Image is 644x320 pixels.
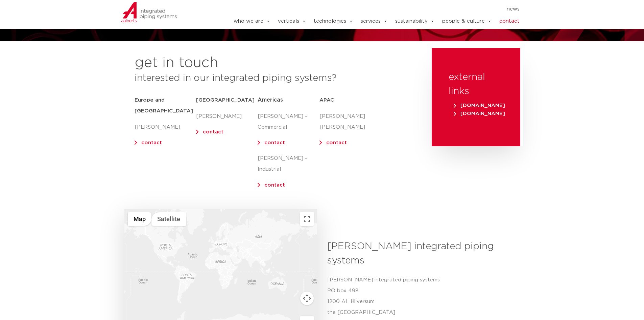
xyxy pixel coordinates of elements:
[264,183,285,188] a: contact
[203,129,223,134] a: contact
[258,111,319,133] p: [PERSON_NAME] – Commercial
[361,15,388,28] a: services
[234,15,270,28] a: who we are
[135,71,415,85] h3: interested in our integrated piping systems?
[258,153,319,175] p: [PERSON_NAME] – Industrial
[258,97,283,103] span: Americas
[141,140,162,145] a: contact
[327,275,515,318] p: [PERSON_NAME] integrated piping systems PO box 498 1200 AL Hilversum the [GEOGRAPHIC_DATA]
[300,292,314,305] button: Map camera controls
[151,212,186,226] button: Show satellite imagery
[507,4,520,15] a: news
[452,111,507,116] a: [DOMAIN_NAME]
[319,95,381,106] h5: APAC
[196,95,258,106] h5: [GEOGRAPHIC_DATA]
[454,103,505,108] span: [DOMAIN_NAME]
[319,111,381,133] p: [PERSON_NAME] [PERSON_NAME]
[128,212,151,226] button: Show street map
[454,111,505,116] span: [DOMAIN_NAME]
[499,15,520,28] a: contact
[300,212,314,226] button: Toggle fullscreen view
[278,15,306,28] a: verticals
[395,15,435,28] a: sustainability
[326,140,347,145] a: contact
[314,15,353,28] a: technologies
[196,111,258,122] p: [PERSON_NAME]
[449,70,503,99] h3: external links
[213,4,520,15] nav: Menu
[327,239,515,268] h3: [PERSON_NAME] integrated piping systems
[135,122,196,133] p: [PERSON_NAME]
[452,103,507,108] a: [DOMAIN_NAME]
[135,55,218,71] h2: get in touch
[135,98,193,113] strong: Europe and [GEOGRAPHIC_DATA]
[442,15,492,28] a: people & culture
[264,140,285,145] a: contact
